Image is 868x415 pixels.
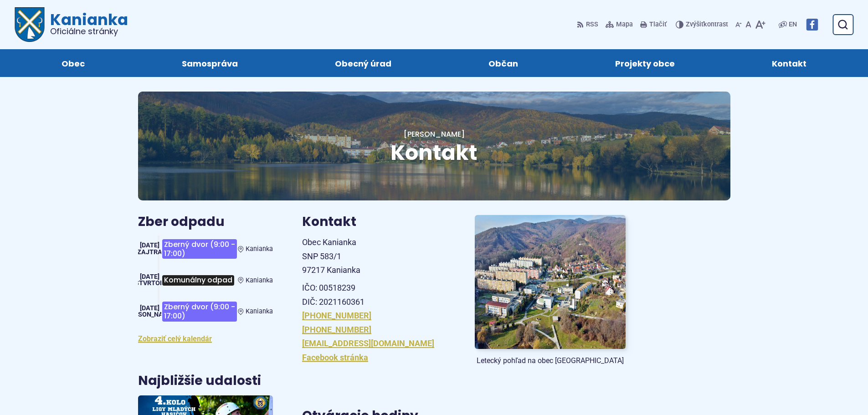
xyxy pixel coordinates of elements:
[586,19,598,30] span: RSS
[162,302,237,321] span: Zberný dvor (9:00 - 17:00)
[62,49,85,77] span: Obec
[295,49,431,77] a: Obecný úrad
[604,15,635,34] a: Mapa
[302,353,368,362] a: Facebook stránka
[806,19,818,31] img: Prejsť na Facebook stránku
[246,307,273,315] span: Kanianka
[577,15,600,34] a: RSS
[615,49,675,77] span: Projekty obce
[140,241,159,249] span: [DATE]
[138,270,273,291] a: Komunálny odpad Kanianka [DATE] štvrtok
[449,49,558,77] a: Občan
[302,215,453,229] h3: Kontakt
[676,15,730,34] button: Zvýšiťkontrast
[138,334,212,343] a: Zobraziť celý kalendár
[302,237,360,275] span: Obec Kanianka SNP 583/1 97217 Kanianka
[686,20,704,28] span: Zvýšiť
[787,19,799,30] a: EN
[50,27,128,36] span: Oficiálne stránky
[45,12,128,36] span: Kanianka
[137,248,162,256] span: Zajtra
[475,356,626,365] figcaption: Letecký pohľad na obec [GEOGRAPHIC_DATA]
[638,15,668,34] button: Tlačiť
[182,49,238,77] span: Samospráva
[335,49,391,77] span: Obecný úrad
[616,19,633,30] span: Mapa
[734,15,744,34] button: Zmenšiť veľkosť písma
[733,49,846,77] a: Kontakt
[649,21,667,29] span: Tlačiť
[142,49,277,77] a: Samospráva
[22,49,124,77] a: Obec
[390,138,478,167] span: Kontakt
[772,49,806,77] span: Kontakt
[789,19,797,30] span: EN
[488,49,518,77] span: Občan
[686,21,728,29] span: kontrast
[140,304,159,312] span: [DATE]
[138,298,273,325] a: Zberný dvor (9:00 - 17:00) Kanianka [DATE] [PERSON_NAME]
[162,239,237,259] span: Zberný dvor (9:00 - 17:00)
[138,215,273,229] h3: Zber odpadu
[576,49,714,77] a: Projekty obce
[404,129,465,139] a: [PERSON_NAME]
[140,273,159,281] span: [DATE]
[302,338,434,348] a: [EMAIL_ADDRESS][DOMAIN_NAME]
[15,7,45,42] img: Prejsť na domovskú stránku
[162,275,234,286] span: Komunálny odpad
[246,245,273,253] span: Kanianka
[302,325,371,334] a: [PHONE_NUMBER]
[246,277,273,284] span: Kanianka
[302,281,453,309] p: IČO: 00518239 DIČ: 2021160361
[138,236,273,262] a: Zberný dvor (9:00 - 17:00) Kanianka [DATE] Zajtra
[124,311,175,318] span: [PERSON_NAME]
[302,311,371,320] a: [PHONE_NUMBER]
[15,7,128,42] a: Logo Kanianka, prejsť na domovskú stránku.
[138,374,261,388] h3: Najbližšie udalosti
[744,15,753,34] button: Nastaviť pôvodnú veľkosť písma
[135,279,164,287] span: štvrtok
[753,15,767,34] button: Zväčšiť veľkosť písma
